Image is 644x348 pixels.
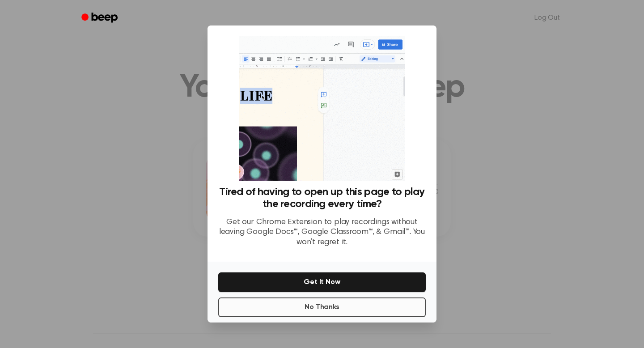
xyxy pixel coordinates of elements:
h3: Tired of having to open up this page to play the recording every time? [218,186,426,210]
p: Get our Chrome Extension to play recordings without leaving Google Docs™, Google Classroom™, & Gm... [218,217,426,248]
img: Beep extension in action [239,36,405,181]
button: No Thanks [218,297,426,317]
a: Beep [75,9,126,27]
button: Get It Now [218,272,426,292]
a: Log Out [525,7,569,29]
